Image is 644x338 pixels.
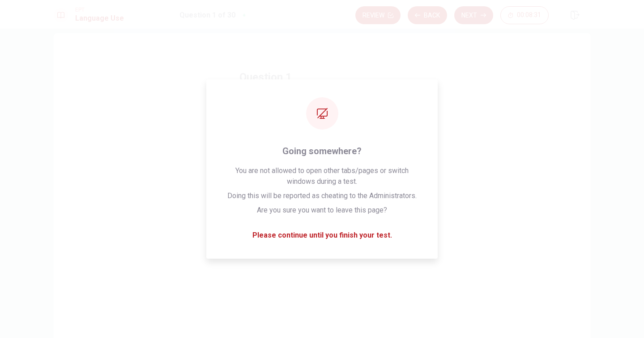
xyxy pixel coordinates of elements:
[261,215,305,225] span: were finishing
[261,185,288,196] span: finishing
[517,12,541,19] span: 00:08:31
[243,183,258,198] div: C
[261,126,278,137] span: finish
[239,209,405,231] button: Dwere finishing
[239,120,405,143] button: Afinish
[261,156,304,166] span: were finished
[239,179,405,202] button: Cfinishing
[408,6,447,24] button: Back
[243,213,258,227] div: D
[239,70,405,84] h4: Question 1
[243,154,258,168] div: B
[454,6,493,24] button: Next
[239,95,405,106] span: We ____ lunch when it happened.
[355,6,401,24] button: Review
[500,6,549,24] button: 00:08:31
[239,150,405,172] button: Bwere finished
[179,10,235,21] h1: Question 1 of 30
[243,124,258,139] div: A
[75,13,124,24] h1: Language Use
[75,7,124,13] span: EPT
